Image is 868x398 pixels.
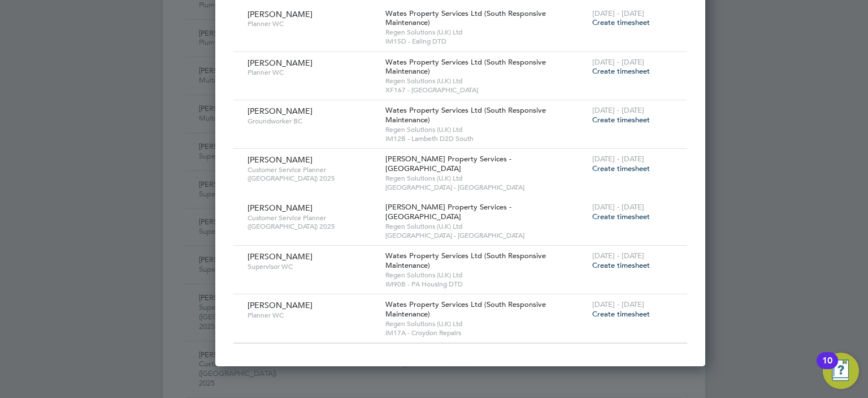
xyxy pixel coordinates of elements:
[385,183,587,192] span: [GEOGRAPHIC_DATA] - [GEOGRAPHIC_DATA]
[248,300,313,310] span: [PERSON_NAME]
[248,9,313,19] span: [PERSON_NAME]
[385,28,587,37] span: Regen Solutions (U.K) Ltd
[592,299,644,309] span: [DATE] - [DATE]
[592,57,644,67] span: [DATE] - [DATE]
[592,8,644,18] span: [DATE] - [DATE]
[385,105,546,125] span: Wates Property Services Ltd (South Responsive Maintenance)
[385,57,546,76] span: Wates Property Services Ltd (South Responsive Maintenance)
[385,271,587,280] span: Regen Solutions (U.K) Ltd
[385,222,587,231] span: Regen Solutions (U.K) Ltd
[385,125,587,134] span: Regen Solutions (U.K) Ltd
[248,262,377,271] span: Supervisor WC
[592,154,644,164] span: [DATE] - [DATE]
[385,202,511,221] span: [PERSON_NAME] Property Services - [GEOGRAPHIC_DATA]
[385,328,587,337] span: IM17A - Croydon Repairs
[248,58,313,68] span: [PERSON_NAME]
[592,202,644,212] span: [DATE] - [DATE]
[248,106,313,116] span: [PERSON_NAME]
[248,117,377,126] span: Groundworker BC
[248,251,313,262] span: [PERSON_NAME]
[822,361,832,375] div: 10
[592,115,650,125] span: Create timesheet
[385,231,587,240] span: [GEOGRAPHIC_DATA] - [GEOGRAPHIC_DATA]
[385,8,546,28] span: Wates Property Services Ltd (South Responsive Maintenance)
[592,309,650,319] span: Create timesheet
[248,311,377,320] span: Planner WC
[385,280,587,289] span: IM90B - PA Housing DTD
[592,18,650,27] span: Create timesheet
[823,353,859,389] button: Open Resource Center, 10 new notifications
[592,260,650,270] span: Create timesheet
[385,319,587,328] span: Regen Solutions (U.K) Ltd
[592,105,644,115] span: [DATE] - [DATE]
[385,174,587,183] span: Regen Solutions (U.K) Ltd
[248,213,377,231] span: Customer Service Planner ([GEOGRAPHIC_DATA]) 2025
[385,251,546,270] span: Wates Property Services Ltd (South Responsive Maintenance)
[385,299,546,319] span: Wates Property Services Ltd (South Responsive Maintenance)
[385,85,587,95] span: XF167 - [GEOGRAPHIC_DATA]
[385,154,511,173] span: [PERSON_NAME] Property Services - [GEOGRAPHIC_DATA]
[592,164,650,173] span: Create timesheet
[592,251,644,260] span: [DATE] - [DATE]
[248,155,313,165] span: [PERSON_NAME]
[248,203,313,213] span: [PERSON_NAME]
[248,68,377,77] span: Planner WC
[385,76,587,85] span: Regen Solutions (U.K) Ltd
[385,134,587,143] span: IM12B - Lambeth D2D South
[385,37,587,46] span: IM15D - Ealing DTD
[592,66,650,76] span: Create timesheet
[592,212,650,221] span: Create timesheet
[248,165,377,183] span: Customer Service Planner ([GEOGRAPHIC_DATA]) 2025
[248,19,377,28] span: Planner WC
